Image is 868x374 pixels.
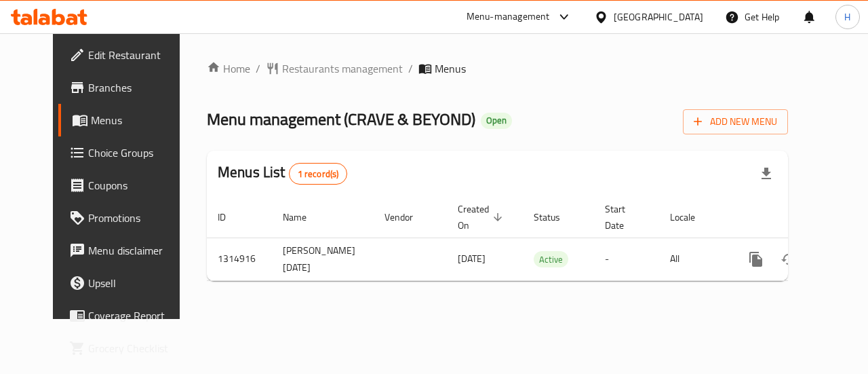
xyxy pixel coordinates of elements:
span: Restaurants management [282,60,403,77]
span: [DATE] [458,250,486,267]
div: Active [534,251,568,267]
span: 1 record(s) [290,168,347,181]
span: Name [283,209,324,225]
div: [GEOGRAPHIC_DATA] [614,10,703,24]
div: Menu-management [467,9,550,25]
td: [PERSON_NAME] [DATE] [272,238,374,280]
a: Grocery Checklist [58,332,198,364]
button: more [740,243,772,276]
div: Export file [750,157,783,190]
a: Menu disclaimer [58,234,198,267]
span: Upsell [88,275,187,291]
span: Menus [435,60,466,77]
span: Add New Menu [694,113,777,130]
a: Home [207,60,250,77]
span: Promotions [88,210,187,226]
span: ID [218,209,243,225]
span: Menu management ( CRAVE & BEYOND ) [207,104,475,134]
span: Menus [91,112,187,128]
a: Branches [58,71,198,104]
span: Vendor [384,209,431,225]
button: Change Status [772,243,805,276]
td: - [594,238,659,280]
span: Start Date [605,201,643,233]
button: Add New Menu [683,109,788,134]
a: Coupons [58,169,198,202]
div: Open [481,113,512,129]
a: Upsell [58,267,198,299]
span: Edit Restaurant [88,47,187,63]
a: Edit Restaurant [58,39,198,71]
h2: Menus List [218,162,347,185]
span: Choice Groups [88,145,187,161]
a: Menus [58,104,198,136]
div: Total records count [289,163,348,185]
a: Promotions [58,202,198,234]
span: Status [534,209,578,225]
a: Choice Groups [58,136,198,169]
span: Menu disclaimer [88,242,187,259]
span: Open [481,115,512,126]
span: H [844,10,850,24]
span: Coverage Report [88,307,187,324]
span: Created On [458,201,507,233]
span: Branches [88,79,187,96]
span: Locale [670,209,713,225]
span: Active [534,252,568,267]
li: / [256,60,260,77]
td: All [659,238,729,280]
a: Restaurants management [266,60,403,77]
a: Coverage Report [58,299,198,332]
td: 1314916 [207,238,272,280]
span: Grocery Checklist [88,340,187,356]
nav: breadcrumb [207,60,788,77]
span: Coupons [88,177,187,193]
li: / [408,60,413,77]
